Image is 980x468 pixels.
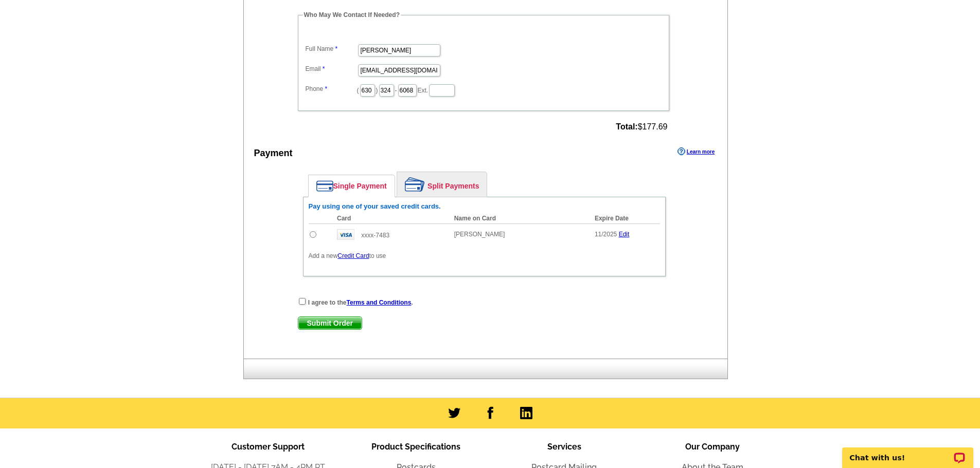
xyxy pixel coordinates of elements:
img: single-payment.png [316,180,333,192]
legend: Who May We Contact If Needed? [303,10,401,20]
a: Edit [619,231,630,238]
a: Credit Card [337,252,369,259]
span: Submit Order [298,317,362,329]
label: Full Name [306,44,357,53]
h6: Pay using one of your saved credit cards. [309,202,660,211]
strong: I agree to the . [308,299,413,306]
img: split-payment.png [405,177,425,192]
img: visa.gif [337,229,354,240]
a: Terms and Conditions [347,299,412,306]
dd: ( ) - Ext. [303,82,664,98]
span: 11/2025 [595,231,617,238]
a: Single Payment [309,175,395,197]
div: Payment [254,146,293,160]
span: $177.69 [616,122,667,132]
span: Customer Support [231,442,305,452]
span: [PERSON_NAME] [454,231,505,238]
th: Expire Date [590,213,660,224]
a: Learn more [678,147,715,156]
iframe: LiveChat chat widget [835,436,980,468]
span: Our Company [685,442,740,452]
strong: Total: [616,122,637,131]
a: Split Payments [397,172,487,197]
label: Email [306,64,357,73]
span: xxxx-7483 [361,232,389,239]
p: Add a new to use [309,251,660,260]
th: Card [332,213,449,224]
span: Services [547,442,581,452]
span: Product Specifications [371,442,460,452]
label: Phone [306,84,357,93]
th: Name on Card [449,213,590,224]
